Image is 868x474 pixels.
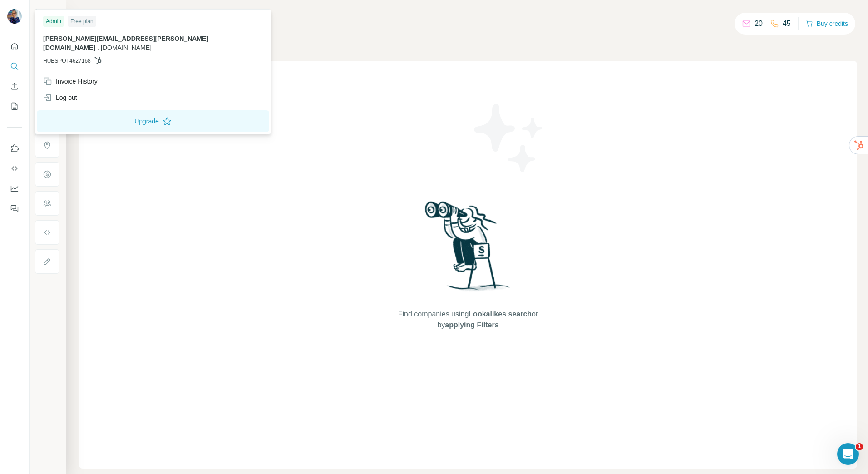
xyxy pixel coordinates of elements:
iframe: Intercom live chat [837,443,859,465]
button: Use Surfe on LinkedIn [7,140,22,157]
span: [DOMAIN_NAME] [101,44,152,51]
h4: Search [79,11,857,24]
button: Upgrade [37,110,269,132]
button: Dashboard [7,180,22,197]
span: . [97,44,99,51]
div: Log out [43,93,77,102]
div: Free plan [68,16,96,27]
span: 1 [856,443,863,450]
button: Use Surfe API [7,160,22,177]
div: Admin [43,16,64,27]
button: Feedback [7,200,22,217]
img: Surfe Illustration - Woman searching with binoculars [421,199,515,300]
p: 20 [755,18,763,29]
button: My lists [7,98,22,114]
img: Surfe Illustration - Stars [468,97,550,179]
button: Search [7,58,22,74]
span: [PERSON_NAME][EMAIL_ADDRESS][PERSON_NAME][DOMAIN_NAME] [43,35,208,51]
p: 45 [783,18,791,29]
span: HUBSPOT4627168 [43,57,91,65]
span: Lookalikes search [469,310,532,318]
span: applying Filters [445,321,498,329]
button: Enrich CSV [7,78,22,94]
button: Quick start [7,38,22,54]
button: Buy credits [806,17,848,30]
span: Find companies using or by [395,309,541,331]
button: Show [28,5,65,19]
div: Invoice History [43,77,98,86]
img: Avatar [7,9,22,24]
